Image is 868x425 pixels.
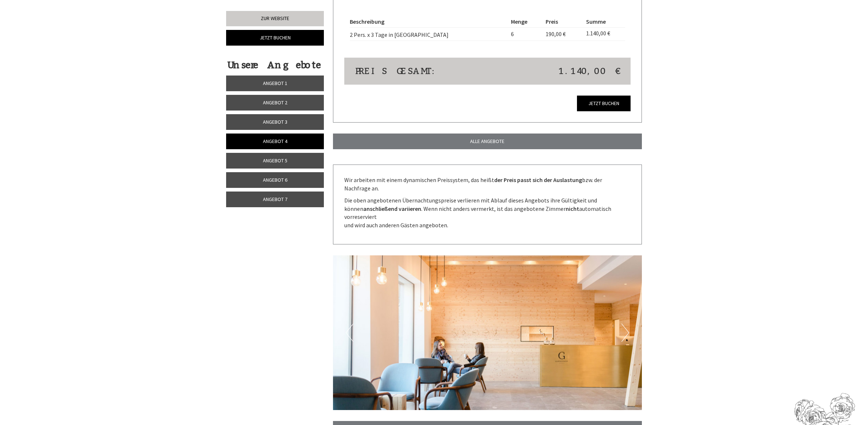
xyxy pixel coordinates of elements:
[363,205,421,212] strong: anschließend variieren
[350,65,488,77] div: Preis gesamt:
[226,11,324,26] a: Zur Website
[546,30,566,38] span: 190,00 €
[494,176,582,183] strong: der Preis passt sich der Auslastung
[263,157,287,164] span: Angebot 5
[226,58,322,72] div: Unsere Angebote
[350,27,508,40] td: 2 Pers. x 3 Tage in [GEOGRAPHIC_DATA]
[583,27,625,40] td: 1.140,00 €
[577,96,631,111] a: Jetzt buchen
[621,324,629,342] button: Next
[344,176,631,193] p: Wir arbeiten mit einem dynamischen Preissystem, das heißt bzw. der Nachfrage an.
[508,27,543,40] td: 6
[263,99,287,106] span: Angebot 2
[344,196,631,229] p: Die oben angebotenen Übernachtungspreise verlieren mit Ablauf dieses Angebots ihre Gültigkeit und...
[226,30,324,46] a: Jetzt buchen
[333,134,642,149] a: ALLE ANGEBOTE
[350,16,508,27] th: Beschreibung
[566,205,579,212] strong: nicht
[346,324,353,342] button: Previous
[559,65,620,77] span: 1.140,00 €
[263,196,287,202] span: Angebot 7
[508,16,543,27] th: Menge
[263,119,287,125] span: Angebot 3
[263,80,287,86] span: Angebot 1
[263,138,287,144] span: Angebot 4
[543,16,583,27] th: Preis
[263,177,287,183] span: Angebot 6
[583,16,625,27] th: Summe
